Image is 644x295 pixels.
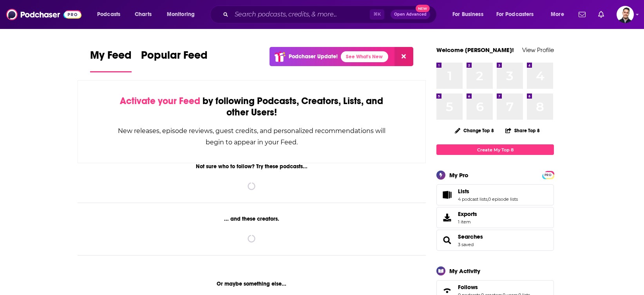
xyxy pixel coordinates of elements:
span: Exports [458,210,477,218]
div: ... and these creators. [78,216,426,222]
span: Open Advanced [394,13,427,16]
a: Follows [458,284,530,291]
button: Open AdvancedNew [391,10,430,19]
a: View Profile [522,46,554,54]
span: ⌘ K [370,9,384,20]
a: My Feed [90,49,132,72]
a: PRO [543,172,553,178]
div: Or maybe something else... [78,281,426,287]
a: 4 podcast lists [458,196,487,202]
button: open menu [447,8,493,21]
button: Change Top 8 [450,126,499,135]
span: Exports [439,212,455,223]
img: User Profile [617,6,634,23]
div: My Pro [449,171,469,179]
span: Searches [436,230,554,251]
a: Exports [436,207,554,228]
a: Show notifications dropdown [575,8,589,21]
a: 0 episode lists [488,196,518,202]
span: , [487,196,488,202]
a: Lists [458,188,518,195]
p: Podchaser Update! [289,53,338,60]
span: Monitoring [167,9,195,20]
a: Create My Top 8 [436,144,554,155]
button: open menu [92,8,130,21]
span: PRO [543,172,553,178]
div: by following Podcasts, Creators, Lists, and other Users! [117,95,386,118]
button: Share Top 8 [505,123,540,138]
span: Podcasts [97,9,120,20]
a: Searches [439,235,455,246]
button: open menu [491,8,545,21]
span: Lists [436,184,554,205]
a: See What's New [341,51,388,62]
button: open menu [161,8,205,21]
span: Activate your Feed [120,95,200,107]
span: Follows [458,284,478,291]
span: Lists [458,188,469,195]
span: For Podcasters [496,9,534,20]
span: Logged in as RedsterJoe [617,6,634,23]
span: New [416,5,430,12]
input: Search podcasts, credits, & more... [232,8,370,21]
a: Show notifications dropdown [595,8,607,21]
button: Show profile menu [617,6,634,23]
div: Not sure who to follow? Try these podcasts... [78,163,426,170]
a: Searches [458,233,483,240]
a: Charts [130,8,156,21]
div: Search podcasts, credits, & more... [217,5,444,23]
div: New releases, episode reviews, guest credits, and personalized recommendations will begin to appe... [117,125,386,148]
a: Lists [439,189,455,200]
a: Popular Feed [141,49,208,72]
span: 1 item [458,219,477,225]
span: For Business [452,9,483,20]
span: Popular Feed [141,49,208,67]
button: open menu [545,8,574,21]
span: My Feed [90,49,132,67]
span: More [551,9,564,20]
a: 3 saved [458,242,474,247]
img: Podchaser - Follow, Share and Rate Podcasts [6,7,81,22]
div: My Activity [449,267,480,275]
span: Charts [135,9,152,20]
a: Welcome [PERSON_NAME]! [436,46,514,54]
